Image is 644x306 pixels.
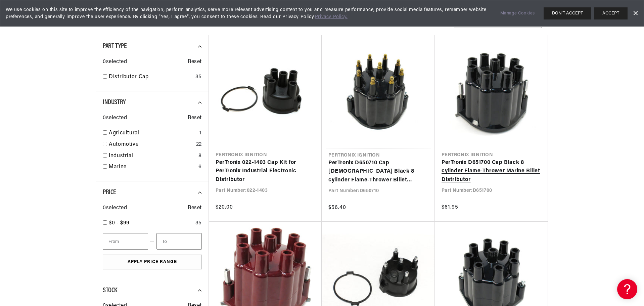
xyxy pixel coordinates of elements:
a: PerTronix D650710 Cap [DEMOGRAPHIC_DATA] Black 8 cylinder Flame-Thrower Billet Distributor [328,159,428,185]
button: ACCEPT [594,7,628,19]
span: $0 - $99 [109,220,130,226]
div: 1 [199,129,202,138]
span: 0 selected [103,204,127,213]
a: Agricultural [109,129,197,138]
span: Reset [188,204,202,213]
a: Marine [109,163,196,172]
a: Industrial [109,152,196,161]
button: DON'T ACCEPT [544,7,591,19]
div: 35 [195,219,202,228]
span: Reset [188,58,202,67]
a: Distributor Cap [109,73,193,82]
span: Price [103,189,116,196]
a: PerTronix D651700 Cap Black 8 cylinder Flame-Thrower Marine Billet Distributor [442,159,541,184]
span: Stock [103,287,117,294]
input: From [103,233,148,250]
div: 22 [196,140,202,149]
a: Manage Cookies [500,10,535,17]
a: Automotive [109,140,193,149]
a: Dismiss Banner [630,8,640,18]
span: Part Type [103,43,127,50]
div: 35 [195,73,202,82]
span: Industry [103,99,126,106]
a: PerTronix 022-1403 Cap Kit for PerTronix Industrial Electronic Distributor [216,159,315,184]
span: — [150,237,155,246]
span: We use cookies on this site to improve the efficiency of the navigation, perform analytics, serve... [6,6,491,20]
span: Reset [188,114,202,123]
button: Apply Price Range [103,255,202,270]
input: To [156,233,202,250]
div: 8 [198,152,202,161]
span: 0 selected [103,58,127,67]
span: 0 selected [103,114,127,123]
div: 6 [198,163,202,172]
a: Privacy Policy. [315,14,348,19]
